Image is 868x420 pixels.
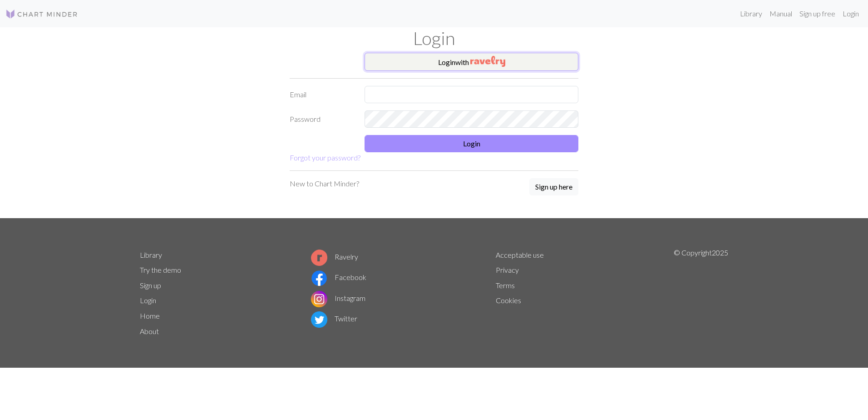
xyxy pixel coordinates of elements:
img: Instagram logo [311,291,327,307]
button: Login [365,135,578,152]
a: Cookies [496,296,521,305]
label: Email [284,86,359,103]
h1: Login [134,27,734,49]
a: Sign up here [529,178,578,196]
a: Manual [766,5,796,23]
a: Twitter [311,314,357,323]
a: Login [839,5,863,23]
a: Library [736,5,766,23]
img: Logo [5,9,78,20]
a: Terms [496,281,515,290]
a: Facebook [311,273,366,281]
a: Home [140,311,160,320]
img: Ravelry [470,56,505,67]
a: About [140,327,159,335]
button: Sign up here [529,178,578,195]
label: Password [284,110,359,128]
a: Privacy [496,265,519,274]
p: New to Chart Minder? [290,178,359,189]
img: Facebook logo [311,270,327,286]
a: Library [140,250,162,259]
a: Sign up [140,281,161,290]
a: Forgot your password? [290,153,360,162]
p: © Copyright 2025 [674,247,728,339]
a: Instagram [311,294,365,302]
a: Acceptable use [496,250,544,259]
img: Twitter logo [311,311,327,328]
img: Ravelry logo [311,250,327,266]
button: Loginwith [365,53,578,71]
a: Sign up free [796,5,839,23]
a: Try the demo [140,265,181,274]
a: Ravelry [311,252,358,261]
a: Login [140,296,156,305]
